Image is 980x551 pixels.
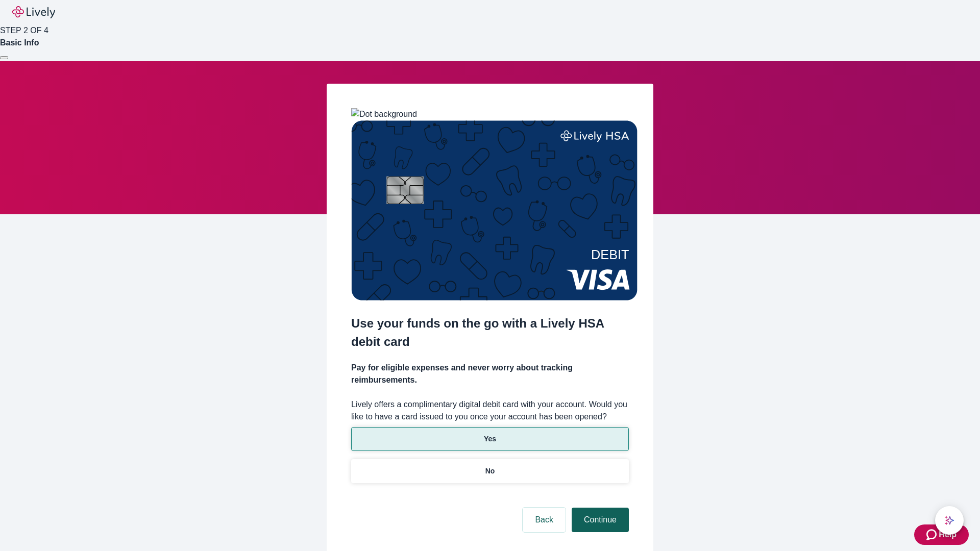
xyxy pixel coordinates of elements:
svg: Lively AI Assistant [944,515,954,525]
svg: Zendesk support icon [926,529,939,541]
button: Continue [572,508,629,532]
p: Yes [484,434,496,444]
button: Yes [351,427,629,451]
p: No [485,466,495,477]
h4: Pay for eligible expenses and never worry about tracking reimbursements. [351,362,629,386]
img: Lively [12,6,55,18]
img: Debit card [351,120,638,300]
h2: Use your funds on the go with a Lively HSA debit card [351,314,629,351]
button: chat [935,506,964,535]
button: Zendesk support iconHelp [914,524,969,545]
button: Back [523,508,566,532]
label: Lively offers a complimentary digital debit card with your account. Would you like to have a card... [351,398,629,423]
img: Dot background [351,108,417,120]
span: Help [939,529,957,541]
button: No [351,459,629,483]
